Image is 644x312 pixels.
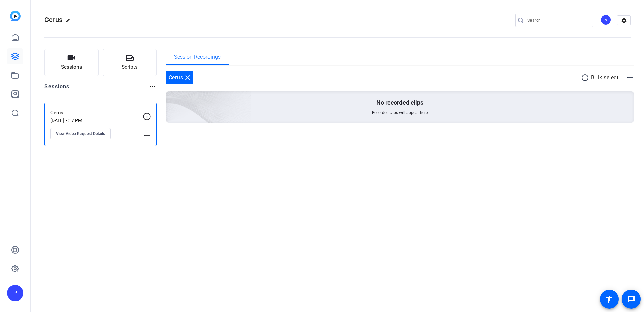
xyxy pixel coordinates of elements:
ngx-avatar: Parthiban [600,14,612,26]
p: Bulk select [591,74,619,82]
mat-icon: more_horiz [149,83,157,91]
mat-icon: settings [617,16,631,26]
span: Scripts [122,63,138,71]
button: Scripts [103,49,157,76]
mat-icon: more_horiz [143,131,151,139]
span: Cerus [44,16,62,24]
mat-icon: radio_button_unchecked [581,74,591,82]
img: blue-gradient.svg [10,11,21,21]
span: Session Recordings [174,54,221,60]
mat-icon: more_horiz [626,74,634,82]
input: Search [527,16,588,24]
div: P [7,285,23,301]
span: Sessions [61,63,82,71]
div: Cerus [166,71,193,84]
span: View Video Request Details [56,131,105,136]
p: [DATE] 7:17 PM [50,118,143,123]
div: P [600,14,611,25]
mat-icon: message [627,295,635,303]
p: No recorded clips [376,99,423,107]
h2: Sessions [44,83,70,96]
span: Recorded clips will appear here [372,110,428,115]
button: Sessions [44,49,99,76]
img: embarkstudio-empty-session.png [91,24,251,171]
button: View Video Request Details [50,128,111,139]
mat-icon: edit [66,18,74,26]
mat-icon: accessibility [605,295,613,303]
mat-icon: close [184,74,192,82]
p: Cerus [50,109,143,117]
